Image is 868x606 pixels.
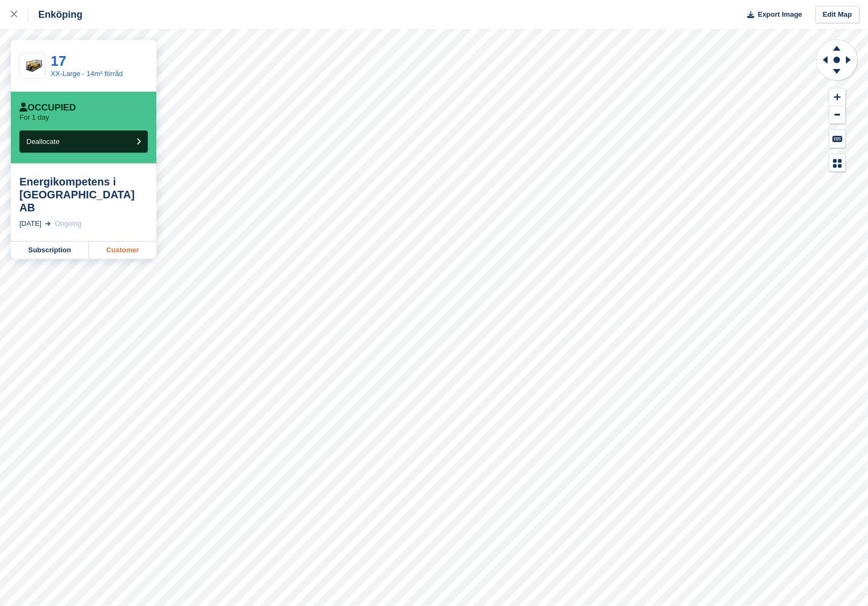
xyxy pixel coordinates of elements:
[19,102,76,113] div: Occupied
[89,242,156,259] a: Customer
[20,57,45,75] img: _prc-large_final%20(1).png
[19,113,49,122] p: For 1 day
[829,88,845,106] button: Zoom In
[741,6,802,24] button: Export Image
[51,70,123,78] a: XX-Large - 14m² förråd
[11,242,89,259] a: Subscription
[45,222,51,226] img: arrow-right-light-icn-cde0832a797a2874e46488d9cf13f60e5c3a73dbe684e267c42b8395dfbc2abf.svg
[29,8,82,21] div: Enköping
[19,175,148,214] div: Energikompetens i [GEOGRAPHIC_DATA] AB
[829,106,845,124] button: Zoom Out
[19,130,148,153] button: Deallocate
[757,9,802,20] span: Export Image
[829,154,845,172] button: Map Legend
[55,218,81,229] div: Ongoing
[829,130,845,148] button: Keyboard Shortcuts
[26,137,59,146] span: Deallocate
[19,218,42,229] div: [DATE]
[815,6,859,24] a: Edit Map
[51,53,66,69] a: 17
